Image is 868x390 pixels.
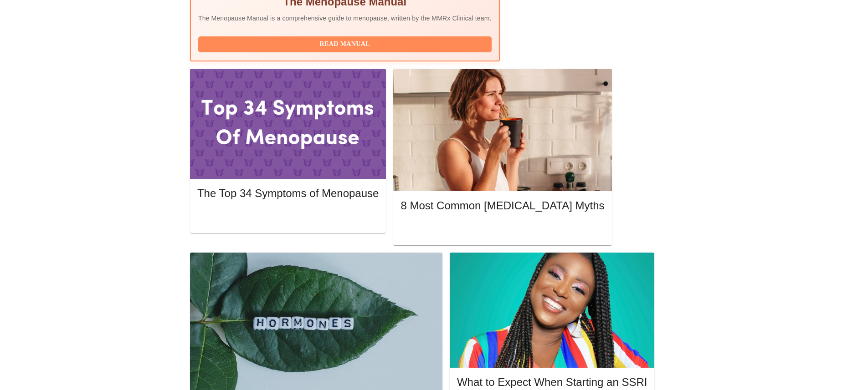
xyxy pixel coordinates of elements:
[410,224,595,235] span: Read More
[206,211,370,223] span: Read More
[198,40,494,47] a: Read Manual
[197,209,379,225] button: Read More
[198,36,492,52] button: Read Manual
[401,198,604,213] h5: 8 Most Common [MEDICAL_DATA] Myths
[457,375,647,390] h5: What to Expect When Starting an SSRI
[207,39,483,50] span: Read Manual
[198,14,492,23] p: The Menopause Manual is a comprehensive guide to menopause, written by the MMRx Clinical team.
[401,222,604,238] button: Read More
[197,212,381,220] a: Read More
[197,186,379,201] h5: The Top 34 Symptoms of Menopause
[401,225,606,233] a: Read More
